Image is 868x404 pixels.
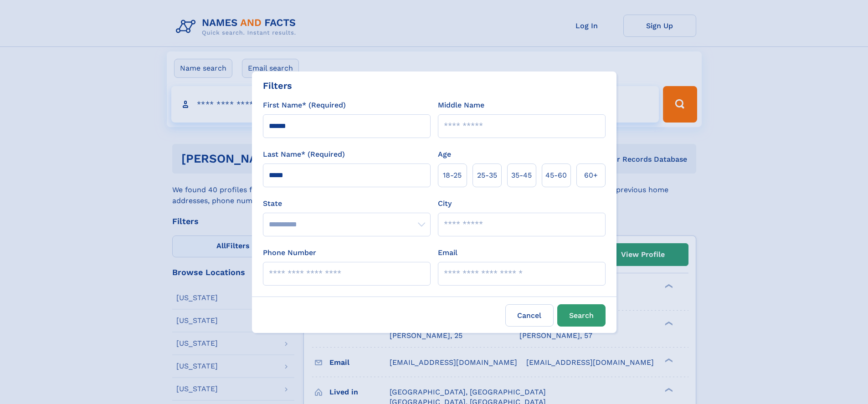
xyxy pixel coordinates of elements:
span: 18‑25 [443,170,462,181]
label: State [263,198,431,209]
label: Last Name* (Required) [263,149,345,160]
label: Email [438,247,457,258]
label: Age [438,149,451,160]
div: Filters [263,79,292,92]
label: Cancel [505,304,554,327]
label: First Name* (Required) [263,100,346,111]
label: City [438,198,452,209]
button: Search [557,304,606,327]
label: Phone Number [263,247,316,258]
span: 35‑45 [511,170,532,181]
span: 25‑35 [477,170,497,181]
span: 45‑60 [545,170,567,181]
span: 60+ [584,170,598,181]
label: Middle Name [438,100,484,111]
